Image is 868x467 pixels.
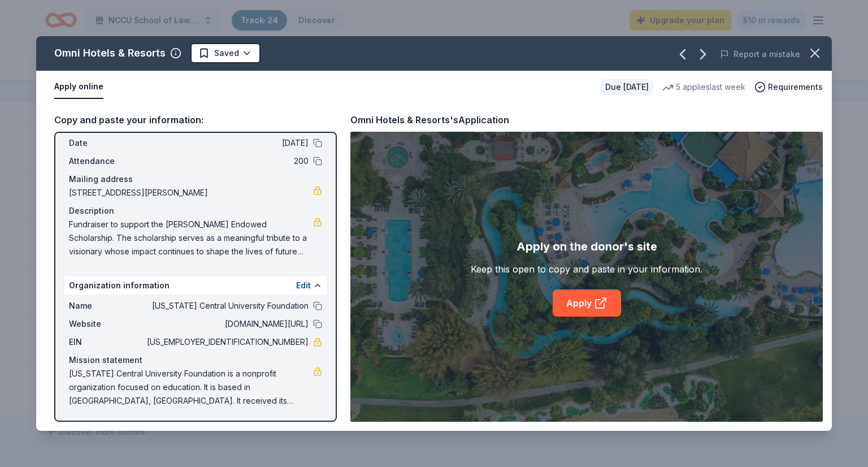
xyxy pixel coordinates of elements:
span: [US_EMPLOYER_IDENTIFICATION_NUMBER] [145,335,309,349]
span: Fundraiser to support the [PERSON_NAME] Endowed Scholarship. The scholarship serves as a meaningf... [69,218,313,258]
div: 5 applies last week [662,80,745,94]
button: Apply online [54,75,103,99]
div: Apply on the donor's site [517,237,657,256]
span: 200 [145,154,309,168]
span: [US_STATE] Central University Foundation [145,299,309,313]
button: Requirements [754,80,823,94]
div: Mission statement [69,353,322,367]
button: Report a mistake [720,47,800,61]
span: Name [69,299,145,313]
div: Organization information [64,276,327,295]
div: Keep this open to copy and paste in your information. [471,262,702,276]
div: Mailing address [69,172,322,186]
span: [STREET_ADDRESS][PERSON_NAME] [69,186,313,200]
span: Saved [214,46,239,60]
button: Saved [190,43,261,63]
span: Date [69,136,145,150]
a: Apply [553,289,621,317]
div: Omni Hotels & Resorts's Application [350,113,509,127]
div: Due [DATE] [601,79,653,95]
span: [DATE] [145,136,309,150]
div: Description [69,204,322,218]
div: Copy and paste your information: [54,113,337,127]
span: Requirements [768,80,823,94]
span: [US_STATE] Central University Foundation is a nonprofit organization focused on education. It is ... [69,367,313,408]
span: [DOMAIN_NAME][URL] [145,317,309,331]
button: Edit [296,279,311,292]
span: Website [69,317,145,331]
div: Omni Hotels & Resorts [54,44,166,62]
span: Attendance [69,154,145,168]
span: EIN [69,335,145,349]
